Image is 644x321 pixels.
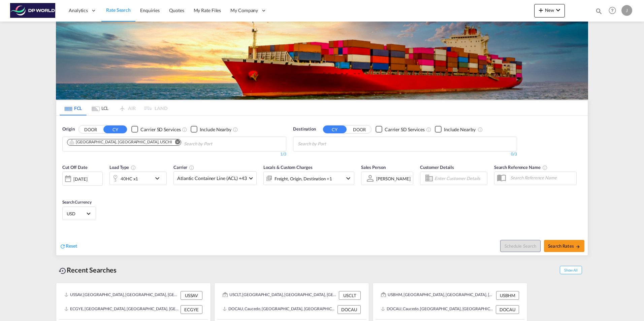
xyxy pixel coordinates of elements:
[62,165,88,170] span: Cut Off Date
[496,291,519,300] div: USBHM
[426,127,431,132] md-icon: Unchecked: Search for CY (Container Yard) services for all selected carriers.Checked : Search for...
[478,127,483,132] md-icon: Unchecked: Ignores neighbouring ports when fetching rates.Checked : Includes neighbouring ports w...
[181,291,202,300] div: USSAV
[173,165,194,170] span: Carrier
[182,127,187,132] md-icon: Unchecked: Search for CY (Container Yard) services for all selected carriers.Checked : Search for...
[381,291,494,300] div: USBHM, Birmingham, AL, United States, North America, Americas
[194,7,221,13] span: My Rate Files
[298,139,362,149] input: Chips input.
[376,126,425,133] md-checkbox: Checkbox No Ink
[79,126,102,133] button: DOOR
[69,7,88,14] span: Analytics
[233,127,238,132] md-icon: Unchecked: Ignores neighbouring ports when fetching rates.Checked : Includes neighbouring ports w...
[10,3,56,18] img: c08ca190194411f088ed0f3ba295208c.png
[171,139,181,146] button: Remove
[189,165,194,170] md-icon: The selected Trucker/Carrierwill be displayed in the rate results If the rates are from another f...
[131,165,136,170] md-icon: icon-information-outline
[293,151,517,157] div: 0/3
[121,174,138,183] div: 40HC x1
[106,7,131,13] span: Rate Search
[230,7,258,14] span: My Company
[223,305,336,314] div: DOCAU, Caucedo, Dominican Republic, Caribbean, Americas
[500,240,541,252] button: Note: By default Schedule search will only considerorigin ports, destination ports and cut off da...
[595,7,603,15] md-icon: icon-magnify
[200,126,231,133] div: Include Nearby
[376,176,411,181] div: [PERSON_NAME]
[66,243,77,249] span: Reset
[263,172,354,185] div: Freight Origin Destination Factory Stuffingicon-chevron-down
[62,172,103,186] div: [DATE]
[607,5,618,16] span: Help
[263,165,313,170] span: Locals & Custom Charges
[59,267,67,275] md-icon: icon-backup-restore
[293,126,316,133] span: Destination
[140,126,181,133] div: Carrier SD Services
[64,305,179,314] div: ECGYE, Guayaquil, Ecuador, South America, Americas
[339,291,361,300] div: USCLT
[56,116,588,255] div: OriginDOOR CY Checkbox No InkUnchecked: Search for CY (Container Yard) services for all selected ...
[297,137,364,149] md-chips-wrap: Chips container with autocompletion. Enter the text area, type text to search, and then use the u...
[169,7,184,13] span: Quotes
[87,101,114,115] md-tab-item: LCL
[153,174,165,182] md-icon: icon-chevron-down
[381,305,494,314] div: DOCAU, Caucedo, Dominican Republic, Caribbean, Americas
[544,240,584,252] button: Search Ratesicon-arrow-right
[385,126,425,133] div: Carrier SD Services
[496,305,519,314] div: DOCAU
[434,173,485,183] input: Enter Customer Details
[67,211,86,217] span: USD
[181,305,202,314] div: ECGYE
[56,262,119,278] div: Recent Searches
[56,22,588,100] img: LCL+%26+FCL+BACKGROUND.png
[323,126,347,133] button: CY
[542,165,548,170] md-icon: Your search will be saved by the below given name
[60,243,77,250] div: icon-refreshReset
[420,165,454,170] span: Customer Details
[140,7,160,13] span: Enquiries
[69,139,172,145] div: Chicago, IL, USCHI
[534,4,565,17] button: icon-plus 400-fgNewicon-chevron-down
[64,291,179,300] div: USSAV, Savannah, GA, United States, North America, Americas
[621,5,632,16] div: J
[361,165,386,170] span: Sales Person
[60,101,87,115] md-tab-item: FCL
[62,185,67,194] md-datepicker: Select
[60,101,167,115] md-pagination-wrapper: Use the left and right arrow keys to navigate between tabs
[62,126,74,133] span: Origin
[177,175,247,182] span: Atlantic Container Line (ACL) +43
[376,174,411,183] md-select: Sales Person: Jodi Lawrence
[60,243,66,249] md-icon: icon-refresh
[348,126,371,133] button: DOOR
[131,126,181,133] md-checkbox: Checkbox No Ink
[435,126,476,133] md-checkbox: Checkbox No Ink
[537,7,562,13] span: New
[191,126,231,133] md-checkbox: Checkbox No Ink
[444,126,476,133] div: Include Nearby
[62,151,286,157] div: 1/3
[337,305,361,314] div: DOCAU
[73,176,87,182] div: [DATE]
[595,7,603,17] div: icon-magnify
[223,291,337,300] div: USCLT, Charlotte, NC, United States, North America, Americas
[576,244,580,249] md-icon: icon-arrow-right
[344,174,352,182] md-icon: icon-chevron-down
[66,137,251,149] md-chips-wrap: Chips container. Use arrow keys to select chips.
[69,139,173,145] div: Press delete to remove this chip.
[548,243,580,249] span: Search Rates
[507,173,576,183] input: Search Reference Name
[607,5,621,17] div: Help
[66,209,92,218] md-select: Select Currency: $ USDUnited States Dollar
[275,174,332,183] div: Freight Origin Destination Factory Stuffing
[554,6,562,14] md-icon: icon-chevron-down
[109,165,136,170] span: Load Type
[103,126,127,133] button: CY
[109,172,167,185] div: 40HC x1icon-chevron-down
[560,266,582,274] span: Show All
[62,200,92,205] span: Search Currency
[494,165,548,170] span: Search Reference Name
[184,139,248,149] input: Chips input.
[537,6,545,14] md-icon: icon-plus 400-fg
